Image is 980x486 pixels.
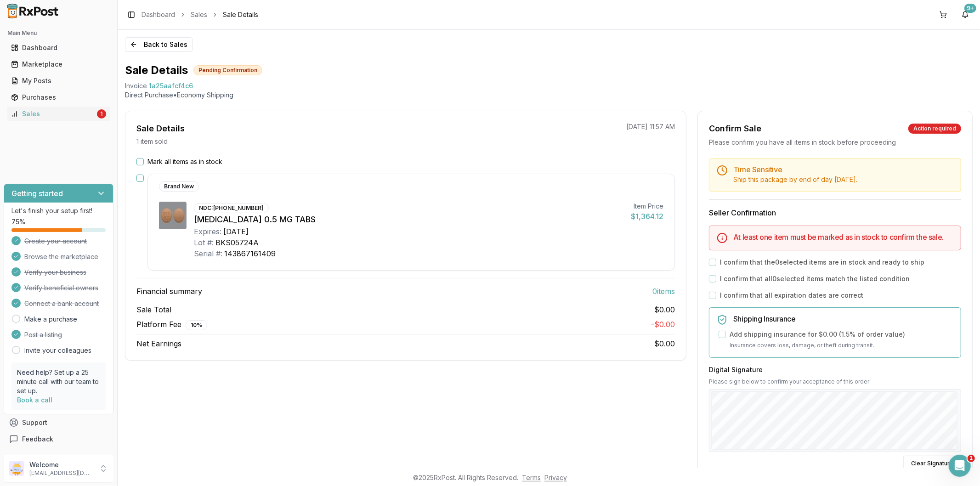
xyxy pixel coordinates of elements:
span: 75 % [11,217,25,226]
div: Please confirm you have all items in stock before proceeding [709,138,961,147]
div: Invoice [125,81,147,90]
h3: Digital Signature [709,365,961,374]
div: Marketplace [11,60,106,69]
label: I confirm that all expiration dates are correct [720,291,863,300]
div: Action required [908,124,961,134]
button: My Posts [4,73,113,88]
button: Clear Signature [903,456,961,471]
div: Sale Details [136,122,185,135]
span: Browse the marketplace [24,252,98,261]
a: Marketplace [7,56,110,73]
h3: Getting started [11,188,63,199]
p: Welcome [29,460,93,469]
span: Connect a bank account [24,299,99,308]
button: Feedback [4,431,113,447]
img: RxPost Logo [4,4,62,18]
h1: Sale Details [125,63,188,78]
h5: At least one item must be marked as in stock to confirm the sale. [733,233,953,241]
span: Sale Total [136,304,171,315]
div: BKS05724A [215,237,259,248]
label: Mark all items as in stock [147,157,222,166]
div: Item Price [631,202,663,211]
span: - $0.00 [651,320,675,329]
label: Add shipping insurance for $0.00 ( 1.5 % of order value) [730,330,905,339]
div: [DATE] [223,226,249,237]
div: 1 [97,109,106,119]
button: 9+ [958,7,973,22]
button: Purchases [4,90,113,105]
div: My Posts [11,76,106,85]
a: Book a call [17,396,52,404]
iframe: Intercom live chat [949,455,971,477]
a: Invite your colleagues [24,346,91,355]
div: Purchases [11,93,106,102]
span: Verify your business [24,268,86,277]
h3: Seller Confirmation [709,207,961,218]
div: 9+ [964,4,976,13]
a: Sales [191,10,207,19]
a: Dashboard [7,40,110,56]
p: Insurance covers loss, damage, or theft during transit. [730,341,953,350]
a: Privacy [544,474,567,481]
h5: Shipping Insurance [733,315,953,322]
div: NDC: [PHONE_NUMBER] [194,203,269,213]
div: 10 % [186,320,207,330]
button: Dashboard [4,40,113,55]
span: Create your account [24,237,87,246]
label: I confirm that the 0 selected items are in stock and ready to ship [720,258,924,267]
div: Confirm Sale [709,122,761,135]
div: Pending Confirmation [193,65,262,75]
span: Net Earnings [136,338,181,349]
span: 1 [968,455,975,462]
span: Ship this package by end of day [DATE] . [733,175,857,183]
span: Verify beneficial owners [24,283,98,293]
h2: Main Menu [7,29,110,37]
a: Dashboard [142,10,175,19]
p: Need help? Set up a 25 minute call with our team to set up. [17,368,100,396]
h5: Time Sensitive [733,166,953,173]
img: User avatar [9,461,24,476]
span: Feedback [22,435,53,444]
p: Direct Purchase • Economy Shipping [125,90,973,100]
span: Platform Fee [136,319,207,330]
div: Serial #: [194,248,222,259]
nav: breadcrumb [142,10,258,19]
span: $0.00 [654,339,675,348]
p: 1 item sold [136,137,168,146]
span: Financial summary [136,286,202,297]
div: Sales [11,109,95,119]
div: $1,364.12 [631,211,663,222]
div: 143867161409 [224,248,276,259]
div: [MEDICAL_DATA] 0.5 MG TABS [194,213,623,226]
label: I confirm that all 0 selected items match the listed condition [720,274,910,283]
a: Terms [522,474,541,481]
img: Rexulti 0.5 MG TABS [159,202,187,229]
span: $0.00 [654,304,675,315]
p: Please sign below to confirm your acceptance of this order [709,378,961,385]
div: Expires: [194,226,221,237]
p: Let's finish your setup first! [11,206,106,215]
div: Dashboard [11,43,106,52]
div: Lot #: [194,237,214,248]
button: Back to Sales [125,37,193,52]
button: Sales1 [4,107,113,121]
span: 1a25aafcf4c6 [149,81,193,90]
span: 0 item s [652,286,675,297]
a: Purchases [7,89,110,106]
button: Support [4,414,113,431]
p: [DATE] 11:57 AM [626,122,675,131]
button: Marketplace [4,57,113,72]
span: Sale Details [223,10,258,19]
a: Sales1 [7,106,110,122]
p: [EMAIL_ADDRESS][DOMAIN_NAME] [29,469,93,477]
a: Make a purchase [24,315,77,324]
a: My Posts [7,73,110,89]
span: Post a listing [24,330,62,339]
div: Brand New [159,181,199,192]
